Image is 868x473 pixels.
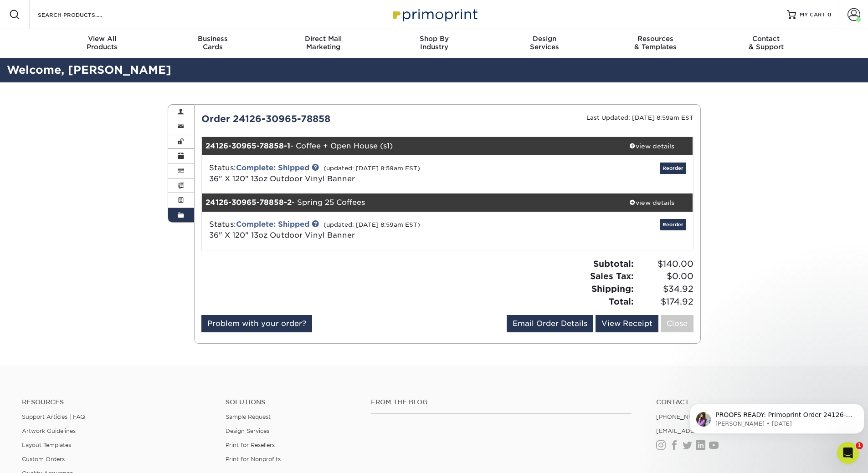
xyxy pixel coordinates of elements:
div: view details [611,198,693,207]
span: View All [47,35,158,43]
a: BusinessCards [157,29,268,58]
a: Resources& Templates [600,29,711,58]
div: Products [47,35,158,51]
small: Last Updated: [DATE] 8:59am EST [586,114,693,121]
a: Contact& Support [711,29,822,58]
div: - Coffee + Open House (s1) [202,137,611,155]
span: $0.00 [637,270,693,283]
span: Resources [600,35,711,43]
iframe: Intercom notifications message [686,385,868,448]
a: 36" X 120" 13oz Outdoor Vinyl Banner [209,174,355,183]
div: & Templates [600,35,711,51]
div: & Support [711,35,822,51]
a: Reorder [660,219,686,230]
a: [PHONE_NUMBER] [656,413,713,420]
div: Industry [379,35,489,51]
small: (updated: [DATE] 8:59am EST) [324,165,420,172]
a: View AllProducts [47,29,158,58]
div: Status: [202,163,529,184]
a: Support Articles | FAQ [22,413,85,420]
a: Direct MailMarketing [268,29,379,58]
div: Cards [157,35,268,51]
span: Business [157,35,268,43]
h4: Resources [22,398,212,406]
span: Contact [711,35,822,43]
div: view details [611,142,693,151]
input: SEARCH PRODUCTS..... [37,9,126,20]
span: $140.00 [637,258,693,270]
h4: From the Blog [371,398,632,406]
a: Sample Request [226,413,271,420]
a: Print for Resellers [226,442,275,448]
a: Reorder [660,163,686,174]
span: 0 [827,11,832,18]
a: [EMAIL_ADDRESS][DOMAIN_NAME] [656,427,765,434]
span: Design [489,35,600,43]
div: Status: [202,219,529,241]
strong: Sales Tax: [590,271,634,281]
div: Marketing [268,35,379,51]
a: Contact [656,398,846,406]
span: $34.92 [637,283,693,295]
a: view details [611,137,693,155]
a: Close [661,315,693,332]
a: View Receipt [596,315,658,332]
iframe: Intercom live chat [837,442,859,464]
a: 36" X 120" 13oz Outdoor Vinyl Banner [209,231,355,239]
a: Shop ByIndustry [379,29,489,58]
a: Complete: Shipped [236,163,309,172]
a: view details [611,193,693,212]
a: Problem with your order? [201,315,312,332]
div: - Spring 25 Coffees [202,193,611,212]
div: Services [489,35,600,51]
strong: Subtotal: [593,259,634,269]
span: Shop By [379,35,489,43]
small: (updated: [DATE] 8:59am EST) [324,221,420,228]
h4: Solutions [226,398,357,406]
span: 1 [856,442,863,449]
img: Primoprint [389,5,480,24]
a: Print for Nonprofits [226,456,281,463]
span: MY CART [800,11,826,19]
a: Complete: Shipped [236,220,309,229]
strong: 24126-30965-78858-2 [205,198,292,207]
div: Order 24126-30965-78858 [195,112,447,126]
a: Artwork Guidelines [22,427,76,434]
span: Direct Mail [268,35,379,43]
strong: Total: [609,296,634,306]
strong: 24126-30965-78858-1 [205,142,290,150]
a: Email Order Details [507,315,593,332]
strong: Shipping: [591,284,634,294]
span: $174.92 [637,295,693,308]
a: Design Services [226,427,269,434]
a: DesignServices [489,29,600,58]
